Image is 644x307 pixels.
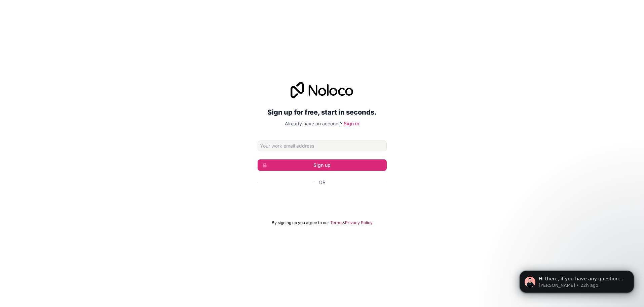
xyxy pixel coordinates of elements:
span: By signing up you agree to our [272,220,329,225]
input: Email address [258,141,387,151]
button: Sign up [258,159,387,171]
iframe: Schaltfläche „Über Google anmelden“ [254,193,390,208]
span: Or [319,179,326,186]
h2: Sign up for free, start in seconds. [258,106,387,118]
a: Sign in [344,121,359,126]
span: & [342,220,345,225]
a: Privacy Policy [345,220,373,225]
iframe: Intercom notifications message [509,256,644,304]
a: Terms [330,220,342,225]
span: Already have an account? [285,121,342,126]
